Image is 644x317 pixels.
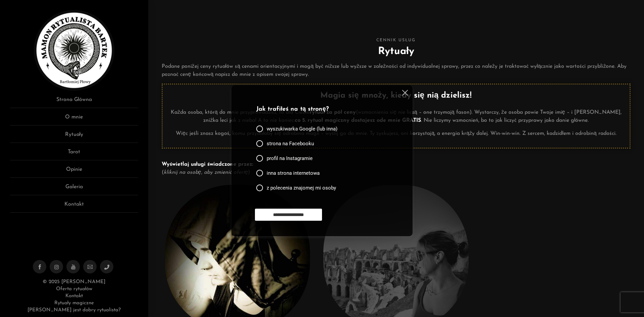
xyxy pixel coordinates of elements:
a: Rytuały [10,130,138,143]
a: [PERSON_NAME] jest dobry rytualista? [28,308,121,313]
p: Podane poniżej ceny rytuałów są cenami orientacyjnymi i mogą być niższe lub wyższe w zależności o... [162,62,631,78]
span: inna strona internetowa [267,170,320,176]
img: Rytualista Bartek [34,10,114,91]
p: ( ) [162,160,631,176]
a: Strona Główna [10,96,138,108]
h2: Rytuały [162,44,631,59]
p: Jak trafiłeś na tą stronę? [256,105,385,114]
em: kliknij na osobę, aby zmienić ofertę [164,170,248,175]
a: Kontakt [65,294,83,299]
a: O mnie [10,113,138,125]
a: Kontakt [10,200,138,213]
span: Cennik usług [162,37,631,44]
a: Galeria [10,183,138,195]
span: wyszukiwarka Google (lub inna) [267,125,337,132]
a: Oferta rytuałów [56,286,92,292]
img: cross.svg [402,90,408,96]
span: profil na Instagramie [267,155,313,162]
a: Rytuały magiczne [54,301,94,306]
span: z polecenia znajomej mi osoby [267,184,336,191]
p: Więc jeśli znasz kogoś, komu przydałaby się odrobina magii – wyślij go do mnie. Ty zyskujesz, oni... [168,129,625,138]
span: strona na Facebooku [267,140,314,147]
p: Każda osoba, którą do mnie przyprowadzisz, to dla Ciebie (wzmocnienia się nie liczą – one trzymaj... [168,108,625,124]
strong: Wyświetlaj usługi świadczone przez: [162,162,253,167]
a: Opinie [10,165,138,178]
a: Tarot [10,148,138,160]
